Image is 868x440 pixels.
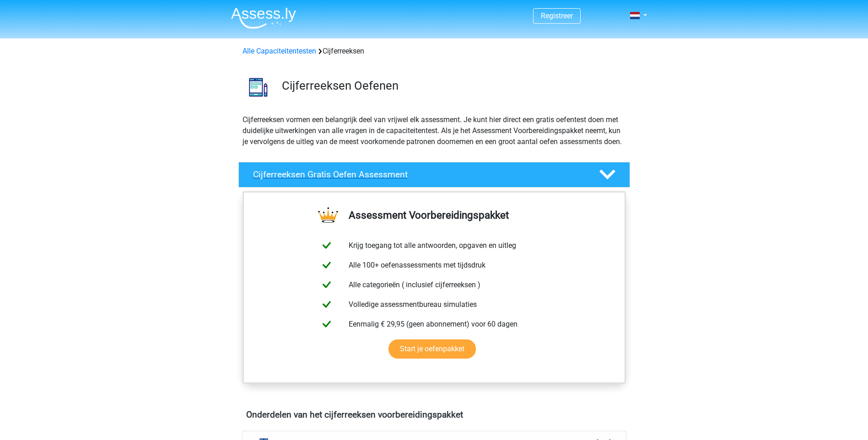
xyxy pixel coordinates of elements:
h3: Cijferreeksen Oefenen [282,79,623,93]
a: Alle Capaciteitentesten [243,47,316,55]
p: Cijferreeksen vormen een belangrijk deel van vrijwel elk assessment. Je kunt hier direct een grat... [243,114,626,147]
a: Registreer [541,11,573,20]
h4: Cijferreeksen Gratis Oefen Assessment [253,169,584,180]
a: Cijferreeksen Gratis Oefen Assessment [235,162,634,188]
a: Start je oefenpakket [388,339,476,359]
div: Cijferreeksen [239,46,630,57]
h4: Onderdelen van het cijferreeksen voorbereidingspakket [246,409,622,420]
img: Assessly [231,7,296,29]
img: cijferreeksen [239,68,278,107]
